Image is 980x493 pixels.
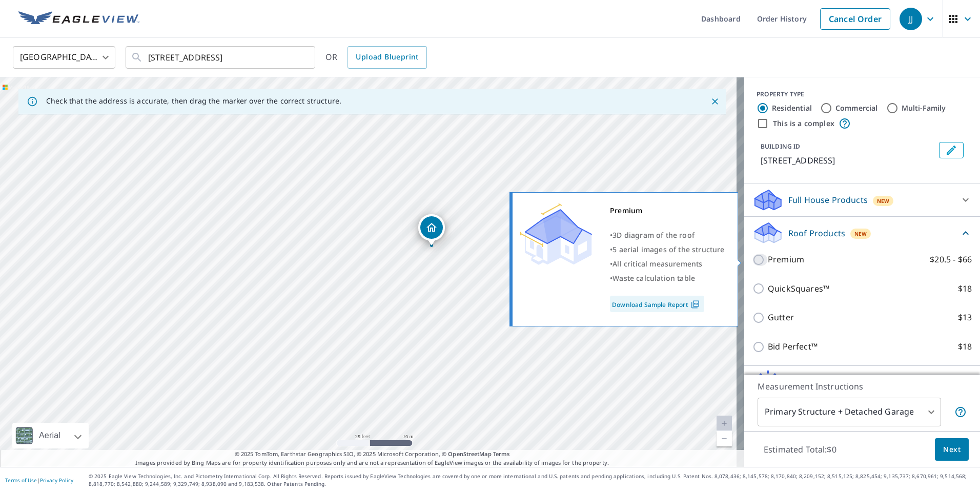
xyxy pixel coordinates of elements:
[235,450,510,459] span: © 2025 TomTom, Earthstar Geographics SIO, © 2025 Microsoft Corporation, ©
[12,423,89,448] div: Aerial
[610,257,725,271] div: •
[18,11,139,27] img: EV Logo
[610,242,725,257] div: •
[448,450,491,458] a: OpenStreetMap
[958,282,972,295] p: $18
[773,118,834,129] label: This is a complex
[768,311,794,324] p: Gutter
[5,477,73,483] p: |
[148,43,294,72] input: Search by address or latitude-longitude
[930,253,972,266] p: $20.5 - $66
[758,398,941,426] div: Primary Structure + Detached Garage
[761,154,935,167] p: [STREET_ADDRESS]
[610,296,704,312] a: Download Sample Report
[958,340,972,353] p: $18
[708,95,722,108] button: Close
[939,142,964,158] button: Edit building 1
[835,103,878,113] label: Commercial
[612,273,695,283] span: Waste calculation table
[325,46,427,69] div: OR
[757,90,968,99] div: PROPERTY TYPE
[772,103,812,113] label: Residential
[756,438,845,461] p: Estimated Total: $0
[935,438,969,461] button: Next
[610,228,725,242] div: •
[418,214,445,246] div: Dropped pin, building 1, Residential property, 1425 Gust Ln Chesapeake, VA 23323
[520,203,592,265] img: Premium
[854,230,867,238] span: New
[13,43,115,72] div: [GEOGRAPHIC_DATA]
[768,253,804,266] p: Premium
[943,443,961,456] span: Next
[610,203,725,218] div: Premium
[788,194,868,206] p: Full House Products
[788,227,845,239] p: Roof Products
[688,300,702,309] img: Pdf Icon
[752,188,972,212] div: Full House ProductsNew
[958,311,972,324] p: $13
[612,230,695,240] span: 3D diagram of the roof
[348,46,426,69] a: Upload Blueprint
[46,96,341,106] p: Check that the address is accurate, then drag the marker over the correct structure.
[717,431,732,446] a: Current Level 20, Zoom Out
[610,271,725,285] div: •
[5,477,37,484] a: Terms of Use
[89,473,975,488] p: © 2025 Eagle View Technologies, Inc. and Pictometry International Corp. All Rights Reserved. Repo...
[752,221,972,245] div: Roof ProductsNew
[877,197,890,205] span: New
[768,282,829,295] p: QuickSquares™
[902,103,946,113] label: Multi-Family
[768,340,818,353] p: Bid Perfect™
[758,380,967,393] p: Measurement Instructions
[820,8,890,30] a: Cancel Order
[36,423,64,448] div: Aerial
[612,244,724,254] span: 5 aerial images of the structure
[900,8,922,30] div: JJ
[761,142,800,151] p: BUILDING ID
[612,259,702,269] span: All critical measurements
[40,477,73,484] a: Privacy Policy
[752,370,972,395] div: Solar ProductsNew
[954,406,967,418] span: Your report will include the primary structure and a detached garage if one exists.
[493,450,510,458] a: Terms
[717,416,732,431] a: Current Level 20, Zoom In Disabled
[356,51,418,64] span: Upload Blueprint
